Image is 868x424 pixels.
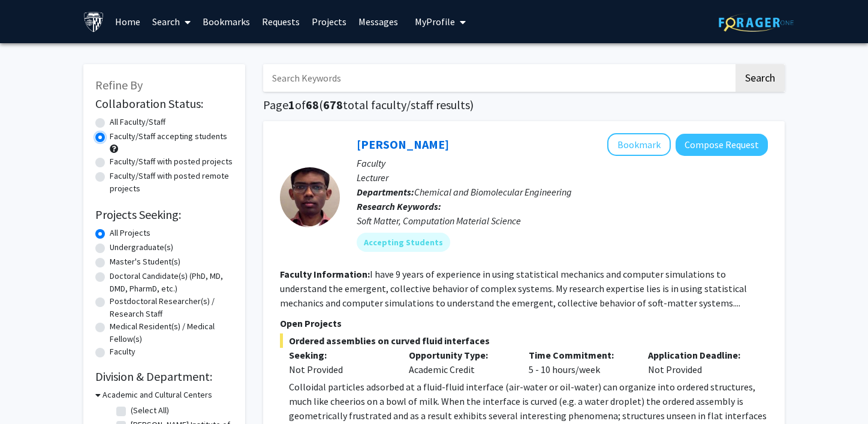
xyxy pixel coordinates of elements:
div: Not Provided [639,348,759,377]
div: 5 - 10 hours/week [520,348,640,377]
a: Messages [352,1,404,43]
button: Compose Request to John Edison [676,134,768,156]
p: Open Projects [280,316,768,330]
p: Opportunity Type: [409,348,511,362]
fg-read-more: I have 9 years of experience in using statistical mechanics and computer simulations to understan... [280,268,747,309]
img: Johns Hopkins University Logo [83,11,104,32]
a: Projects [306,1,352,43]
b: Faculty Information: [280,268,370,280]
a: Bookmarks [197,1,256,43]
div: Soft Matter, Computation Material Science [357,213,768,228]
h1: Page of ( total faculty/staff results) [263,98,785,112]
input: Search Keywords [263,64,734,92]
label: Medical Resident(s) / Medical Fellow(s) [110,320,233,345]
label: Master's Student(s) [110,255,180,268]
b: Departments: [357,186,414,198]
h2: Projects Seeking: [95,208,233,222]
span: Chemical and Biomolecular Engineering [414,186,572,198]
button: Add John Edison to Bookmarks [607,133,671,156]
span: Refine By [95,77,143,92]
button: Search [736,64,785,92]
label: Undergraduate(s) [110,241,173,254]
div: Academic Credit [400,348,520,377]
span: 678 [323,97,343,112]
a: Home [109,1,146,43]
h2: Collaboration Status: [95,97,233,111]
label: Faculty/Staff with posted remote projects [110,170,233,195]
a: Requests [256,1,306,43]
h3: Academic and Cultural Centers [103,389,212,401]
p: Lecturer [357,170,768,185]
span: My Profile [415,16,455,28]
a: Search [146,1,197,43]
iframe: Chat [9,370,51,415]
p: Seeking: [289,348,391,362]
label: Faculty/Staff with posted projects [110,155,233,168]
p: Application Deadline: [648,348,750,362]
h2: Division & Department: [95,369,233,384]
label: All Projects [110,227,150,239]
label: All Faculty/Staff [110,116,165,128]
div: Not Provided [289,362,391,377]
span: 1 [288,97,295,112]
label: Faculty [110,345,135,358]
mat-chip: Accepting Students [357,233,450,252]
label: Doctoral Candidate(s) (PhD, MD, DMD, PharmD, etc.) [110,270,233,295]
p: Time Commitment: [529,348,631,362]
b: Research Keywords: [357,200,441,212]
img: ForagerOne Logo [719,13,794,32]
a: [PERSON_NAME] [357,137,449,152]
p: Faculty [357,156,768,170]
label: (Select All) [131,404,169,417]
label: Faculty/Staff accepting students [110,130,227,143]
span: 68 [306,97,319,112]
label: Postdoctoral Researcher(s) / Research Staff [110,295,233,320]
span: Ordered assemblies on curved fluid interfaces [280,333,768,348]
